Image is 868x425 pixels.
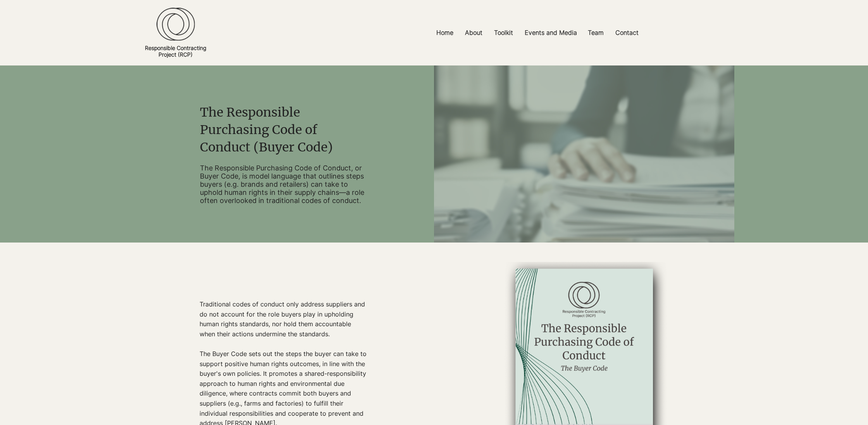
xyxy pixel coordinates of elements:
p: The Responsible Purchasing Code of Conduct, or Buyer Code, is model language that outlines steps ... [200,164,368,205]
a: Responsible ContractingProject (RCP) [145,45,206,58]
nav: Site [341,24,734,41]
a: About [459,24,488,41]
p: Team [584,24,608,41]
a: Contact [610,24,644,41]
p: Home [432,24,457,41]
a: Events and Media [519,24,582,41]
p: Traditional codes of conduct only address suppliers and do not account for the role buyers play i... [200,299,368,349]
img: Stack of Files_edited.jpg [434,65,734,331]
p: Contact [611,24,642,41]
p: Events and Media [521,24,581,41]
a: Home [431,24,459,41]
a: Toolkit [488,24,519,41]
p: About [461,24,486,41]
p: Toolkit [490,24,517,41]
a: Team [582,24,610,41]
span: The Responsible Purchasing Code of Conduct (Buyer Code) [200,105,333,155]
